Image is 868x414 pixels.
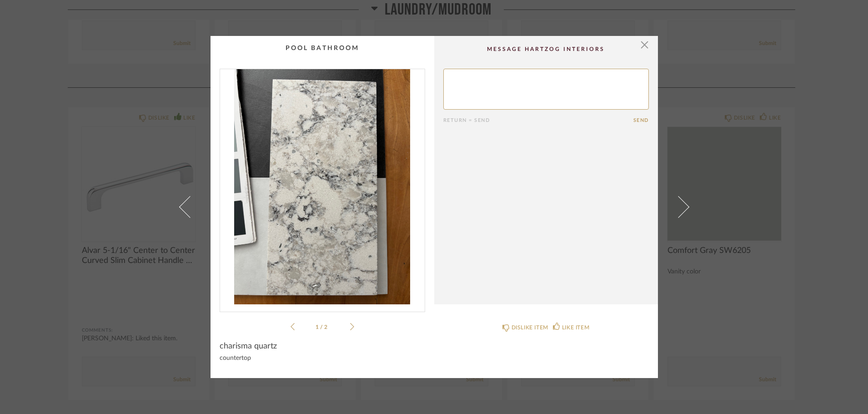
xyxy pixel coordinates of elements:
[324,324,329,330] span: 2
[220,69,425,304] div: 0
[316,324,320,330] span: 1
[220,355,425,362] div: countertop
[633,117,649,123] button: Send
[220,69,425,304] img: 282d78d2-3d96-49a8-a987-83bee517d38f_1000x1000.jpg
[512,323,548,332] div: DISLIKE ITEM
[562,323,589,332] div: LIKE ITEM
[220,341,277,351] span: charisma quartz
[636,36,654,54] button: Close
[443,117,633,123] div: Return = Send
[320,324,324,330] span: /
